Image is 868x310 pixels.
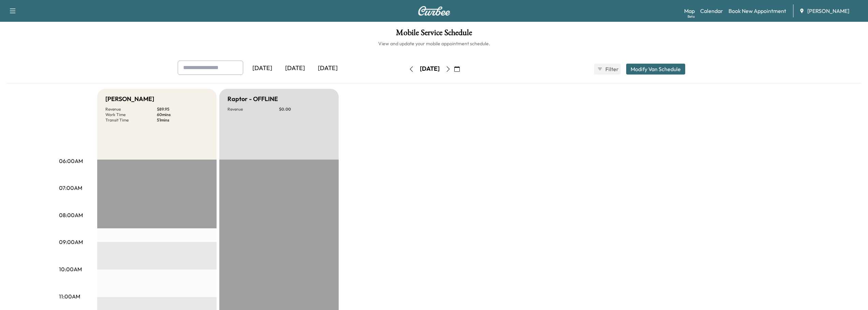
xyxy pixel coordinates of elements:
button: Filter [594,64,621,75]
img: Curbee Logo [418,6,451,16]
div: [DATE] [311,61,344,76]
p: 08:00AM [59,211,83,219]
a: Calendar [700,7,723,15]
p: 51 mins [157,117,208,123]
span: [PERSON_NAME] [807,7,849,15]
div: Beta [688,14,695,19]
a: MapBeta [684,7,695,15]
p: Revenue [227,107,279,112]
div: [DATE] [420,65,440,73]
h5: Raptor - OFFLINE [227,94,278,104]
h1: Mobile Service Schedule [7,29,861,40]
p: $ 0.00 [279,107,330,112]
p: 07:00AM [59,184,82,192]
p: Revenue [105,107,157,112]
p: 06:00AM [59,157,83,165]
a: Book New Appointment [729,7,786,15]
h5: [PERSON_NAME] [105,94,154,104]
p: $ 89.95 [157,107,208,112]
p: 11:00AM [59,292,80,300]
div: [DATE] [246,61,279,76]
div: [DATE] [279,61,311,76]
h6: View and update your mobile appointment schedule. [7,40,861,47]
button: Modify Van Schedule [626,64,685,75]
span: Filter [605,65,618,73]
p: Work Time [105,112,157,117]
p: 10:00AM [59,265,82,273]
p: Transit Time [105,117,157,123]
p: 60 mins [157,112,208,117]
p: 09:00AM [59,238,83,246]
